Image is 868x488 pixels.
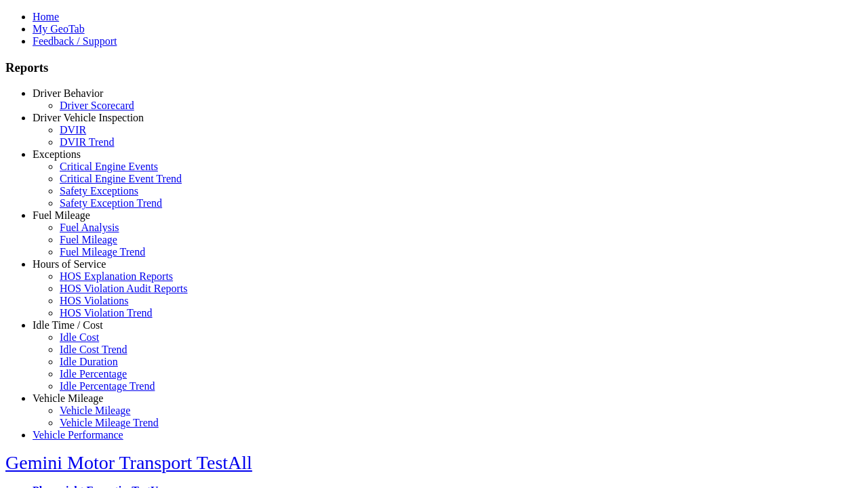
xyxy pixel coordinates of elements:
[60,405,130,416] a: Vehicle Mileage
[60,368,127,380] a: Idle Percentage
[60,270,173,282] a: HOS Explanation Reports
[60,100,134,111] a: Driver Scorecard
[33,258,106,270] a: Hours of Service
[60,197,162,209] a: Safety Exception Trend
[33,148,81,160] a: Exceptions
[33,319,103,331] a: Idle Time / Cost
[33,11,59,22] a: Home
[60,380,155,392] a: Idle Percentage Trend
[60,161,158,172] a: Critical Engine Events
[60,283,188,294] a: HOS Violation Audit Reports
[5,60,863,75] h3: Reports
[60,417,159,428] a: Vehicle Mileage Trend
[60,331,99,343] a: Idle Cost
[33,392,103,404] a: Vehicle Mileage
[60,295,128,306] a: HOS Violations
[60,222,119,233] a: Fuel Analysis
[33,112,144,123] a: Driver Vehicle Inspection
[60,234,117,245] a: Fuel Mileage
[60,185,138,197] a: Safety Exceptions
[33,209,90,221] a: Fuel Mileage
[60,124,86,136] a: DVIR
[33,35,117,47] a: Feedback / Support
[33,429,123,441] a: Vehicle Performance
[60,173,182,184] a: Critical Engine Event Trend
[33,87,103,99] a: Driver Behavior
[60,307,153,319] a: HOS Violation Trend
[60,344,127,355] a: Idle Cost Trend
[5,452,252,473] a: Gemini Motor Transport TestAll
[60,246,145,258] a: Fuel Mileage Trend
[60,136,114,148] a: DVIR Trend
[60,356,118,367] a: Idle Duration
[33,23,85,35] a: My GeoTab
